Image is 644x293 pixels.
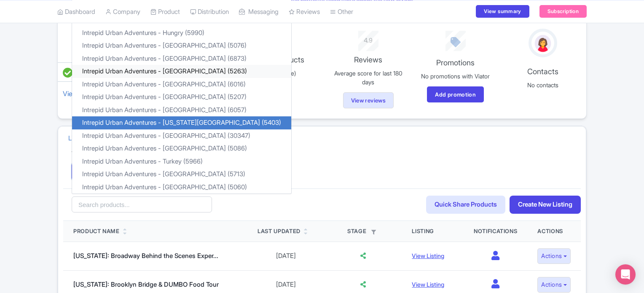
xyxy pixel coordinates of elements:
a: Intrepid Urban Adventures - [GEOGRAPHIC_DATA] (5086) [72,142,291,155]
a: Intrepid Urban Adventures - [GEOGRAPHIC_DATA] (5713) [72,168,291,181]
a: Intrepid Urban Adventures - Turkey (5966) [72,155,291,168]
a: View Listing [412,252,444,259]
img: avatar_key_member-9c1dde93af8b07d7383eb8b5fb890c87.png [533,33,553,54]
th: Listing [402,221,464,242]
a: Add promotion [427,86,484,102]
a: Intrepid Urban Adventures - [GEOGRAPHIC_DATA] (5207) [72,91,291,104]
a: Listings [68,127,89,150]
a: View Listing [412,281,444,288]
a: View reviews [343,92,394,108]
p: No promotions with Viator [417,72,494,81]
a: Intrepid Urban Adventures - [GEOGRAPHIC_DATA] (6873) [72,52,291,65]
th: Actions [527,221,581,242]
button: Actions [537,277,571,293]
td: [DATE] [247,242,325,271]
i: Filter by stage [371,230,376,234]
th: Notifications [464,221,527,242]
p: No contacts [504,81,581,89]
div: 4.9 [330,31,407,46]
a: Intrepid Urban Adventures - [GEOGRAPHIC_DATA] (5263) [72,65,291,78]
p: Contacts [504,66,581,77]
a: View summary [476,5,529,18]
a: Quick Share Products [426,196,505,214]
a: Intrepid Urban Adventures - [GEOGRAPHIC_DATA] (30347) [72,129,291,142]
a: View all (1) [61,88,95,99]
p: Promotions [417,57,494,68]
a: Intrepid Urban Adventures - Hungry (5990) [72,27,291,40]
a: Intrepid Urban Adventures - [GEOGRAPHIC_DATA] (5060) [72,181,291,194]
a: Create New Listing [510,196,581,214]
h4: Viator Connections: [72,150,572,159]
div: Product Name [73,227,120,236]
div: Last Updated [258,227,301,236]
p: Reviews [330,54,407,65]
a: Intrepid Urban Adventures - [GEOGRAPHIC_DATA] (5076) [72,39,291,52]
a: [US_STATE]: Broadway Behind the Scenes Exper... [73,252,218,260]
a: Subscription [539,5,587,18]
div: Stage [335,227,392,236]
button: Actions [537,248,571,264]
a: Intrepid Urban Adventures - [US_STATE][GEOGRAPHIC_DATA] (5403) [72,116,291,129]
input: Search products... [72,196,212,212]
p: Average score for last 180 days [330,69,407,86]
a: Intrepid Urban Adventures - [GEOGRAPHIC_DATA] (6057) [72,104,291,117]
div: Open Intercom Messenger [615,264,636,285]
a: Intrepid Urban Adventures - [GEOGRAPHIC_DATA] (6016) [72,78,291,91]
a: [US_STATE]: Brooklyn Bridge & DUMBO Food Tour [73,280,219,288]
